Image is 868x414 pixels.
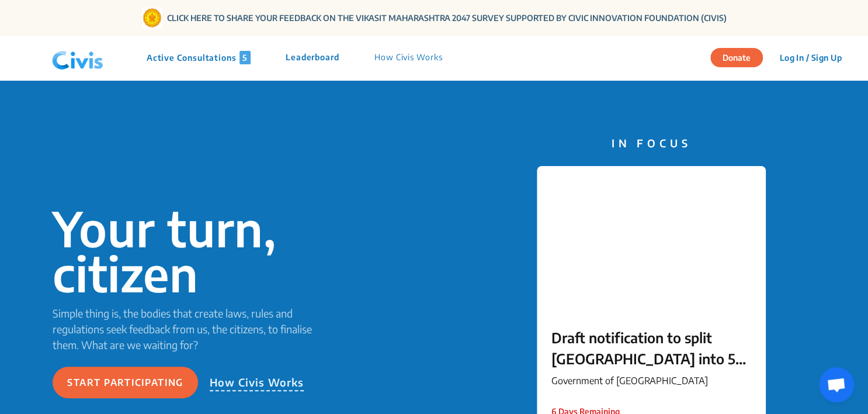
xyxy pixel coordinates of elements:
img: Gom Logo [142,8,162,28]
span: 5 [239,51,251,64]
p: Your turn, citizen [53,206,320,296]
p: Draft notification to split [GEOGRAPHIC_DATA] into 5 city corporations/[GEOGRAPHIC_DATA] ನಗರವನ್ನು... [551,327,751,369]
p: Government of [GEOGRAPHIC_DATA] [551,374,751,388]
p: Simple thing is, the bodies that create laws, rules and regulations seek feedback from us, the ci... [53,305,320,353]
a: Donate [710,51,772,63]
button: Donate [710,48,763,67]
a: Open chat [819,367,854,402]
img: navlogo.png [47,40,108,75]
p: IN FOCUS [537,135,766,151]
button: Start participating [53,367,198,398]
p: Active Consultations [147,51,251,64]
p: Leaderboard [286,51,339,64]
p: How Civis Works [210,374,304,391]
a: CLICK HERE TO SHARE YOUR FEEDBACK ON THE VIKASIT MAHARASHTRA 2047 SURVEY SUPPORTED BY CIVIC INNOV... [167,12,727,24]
p: How Civis Works [374,51,443,64]
button: Log In / Sign Up [772,49,849,67]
